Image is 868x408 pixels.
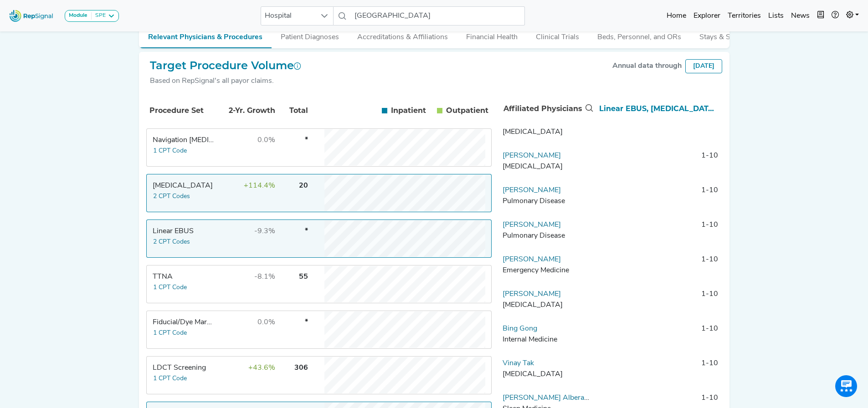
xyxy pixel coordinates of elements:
button: Intel Book [813,7,828,25]
button: 1 CPT Code [153,146,187,156]
a: [PERSON_NAME] [503,256,561,263]
a: Lists [765,7,787,25]
a: [PERSON_NAME] [503,221,561,229]
button: 1 CPT Code [153,328,187,338]
button: 2 CPT Codes [153,191,190,202]
strong: Module [69,13,87,18]
td: 1-10 [595,289,722,316]
div: Internal Medicine [503,334,591,345]
input: Search a hospital [351,6,525,25]
a: Explorer [690,7,724,25]
div: Fiducial/Dye Marking [153,317,215,328]
a: [PERSON_NAME] Alberaqdar [503,394,599,402]
th: Affiliated Physicians [499,94,595,124]
a: Vinay Tak [503,360,534,367]
td: 1-10 [595,185,722,212]
span: +114.4% [244,182,275,189]
button: Clinical Trials [527,23,588,47]
div: Emergency Medicine [503,265,591,276]
td: 1-10 [595,150,722,178]
div: SPE [92,12,106,20]
div: Based on RepSignal's all payor claims. [150,76,301,87]
div: General Surgery [503,127,591,138]
a: Home [663,7,690,25]
th: Procedure Set [148,95,216,126]
span: +43.6% [248,364,275,372]
button: Stays & Services [690,23,762,47]
th: Linear EBUS, Transbronchial Biopsy, Thoracic Surgery [595,94,722,124]
a: [PERSON_NAME] [503,187,561,194]
div: Annual data through [612,61,682,71]
a: [PERSON_NAME] [503,291,561,298]
div: TTNA [153,271,215,282]
span: 20 [299,182,308,189]
th: 2-Yr. Growth [217,95,277,126]
button: Accreditations & Affiliations [348,23,457,47]
div: Transbronchial Biopsy [153,180,215,191]
span: 0.0% [257,137,275,144]
th: Total [277,95,309,126]
a: Territories [724,7,765,25]
td: 1-10 [595,219,722,247]
div: Navigation Bronchoscopy [153,135,215,146]
div: Infectious Disease [503,161,591,172]
td: 1-10 [595,116,722,143]
button: 2 CPT Codes [153,237,190,247]
span: Inpatient [391,105,426,116]
span: 55 [299,273,308,280]
div: Thoracic Surgery [503,369,591,380]
div: LDCT Screening [153,362,215,373]
h2: Target Procedure Volume [150,59,301,72]
button: Beds, Personnel, and ORs [588,23,690,47]
span: 0.0% [257,319,275,326]
div: Linear EBUS [153,226,215,237]
a: [PERSON_NAME] [503,152,561,159]
div: Interventional Radiology [503,300,591,311]
button: Financial Health [457,23,527,47]
button: Relevant Physicians & Procedures [139,23,272,48]
button: 1 CPT Code [153,282,187,293]
td: 1-10 [595,358,722,385]
span: -9.3% [254,228,275,235]
button: ModuleSPE [65,10,119,22]
td: 1-10 [595,323,722,351]
span: Hospital [261,7,316,25]
button: Patient Diagnoses [272,23,348,47]
div: Pulmonary Disease [503,230,591,241]
span: -8.1% [254,273,275,280]
a: Bing Gong [503,325,537,332]
span: Outpatient [446,105,488,116]
a: News [787,7,813,25]
span: 306 [294,364,308,372]
div: [DATE] [685,59,722,73]
div: Pulmonary Disease [503,196,591,207]
td: 1-10 [595,254,722,281]
button: 1 CPT Code [153,373,187,384]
